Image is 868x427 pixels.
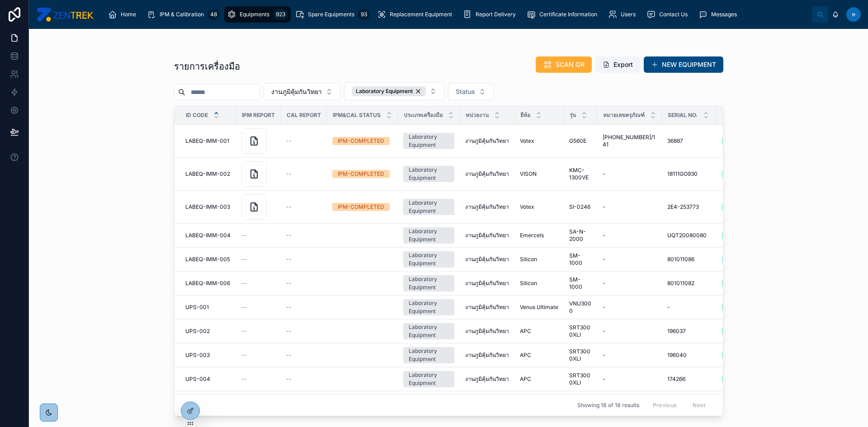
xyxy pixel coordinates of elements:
span: -- [286,304,292,311]
span: -- [286,137,292,145]
span: SA-N-2000 [569,228,592,243]
a: LABEQ-IMM-001 [185,137,231,145]
a: UPS-002 [185,328,231,335]
span: Certificate Information [539,11,597,18]
a: Laboratory Equipment [403,133,454,149]
a: Laboratory Equipment [403,371,454,387]
a: SRT3000XLI [569,324,592,338]
span: งานภูมิคุ้มกันวิทยา [465,203,509,211]
div: IPM-COMPLETED [338,170,384,178]
span: UQT20080080 [667,232,707,239]
span: งานภูมิคุ้มกันวิทยา [465,328,509,335]
a: Votex [520,137,558,145]
a: - [603,352,656,359]
a: UPS-001 [185,304,231,311]
button: Unselect LABORATORY_EQUIPMENT [352,86,426,96]
span: - [603,170,605,178]
span: APC [520,375,531,383]
span: Users [621,11,636,18]
span: -- [286,375,292,383]
span: -- [241,256,247,263]
span: -- [286,170,292,178]
a: -- [241,256,275,263]
a: -- [241,232,275,239]
a: LABEQ-IMM-005 [185,256,231,263]
span: หมายเลขครุภัณฑ์ [603,112,645,119]
a: LABEQ-IMM-006 [185,280,231,287]
span: ID Code [186,112,208,119]
h1: รายการเครื่องมือ [174,60,240,73]
span: Silicon [520,256,537,263]
a: IPM & Calibration48 [144,6,222,23]
span: [PHONE_NUMBER]/141 [603,134,656,148]
span: -- [286,256,292,263]
a: -- [241,304,275,311]
a: LABEQ-IMM-003 [185,203,231,211]
button: Select Button [264,83,340,100]
a: -- [241,328,275,335]
span: Serial No. [668,112,698,119]
a: - [603,375,656,383]
a: - [603,256,656,263]
span: งานภูมิคุ้มกันวิทยา [271,87,322,96]
a: Laboratory Equipment [403,323,454,339]
span: LABEQ-IMM-002 [185,170,230,178]
div: Laboratory Equipment [409,251,449,267]
a: SRT3000XLI [569,348,592,362]
a: Contact Us [644,6,694,23]
span: - [603,203,605,211]
span: สถานะการใช้งาน [722,112,763,119]
div: IPM-COMPLETED [338,137,384,145]
div: 93 [358,9,370,20]
a: 174266 [667,375,711,383]
span: -- [286,328,292,335]
a: -- [286,232,321,239]
a: -- [241,375,275,383]
button: Select Button [344,82,444,100]
button: SCAN QR [536,56,592,73]
a: งานภูมิคุ้มกันวิทยา [465,375,509,383]
a: Laboratory Equipment [403,275,454,291]
a: Equipments923 [224,6,291,23]
a: -- [286,280,321,287]
a: Venus Ultimate [520,304,558,311]
a: -- [241,352,275,359]
span: Showing 18 of 18 results [577,402,639,409]
span: -- [241,352,247,359]
a: งานภูมิคุ้มกันวิทยา [465,256,509,263]
a: งานภูมิคุ้มกันวิทยา [465,304,509,311]
div: Laboratory Equipment [409,199,449,215]
span: - [667,304,670,311]
span: - [603,328,605,335]
span: - [603,280,605,287]
a: -- [286,170,321,178]
a: Messages [696,6,743,23]
span: APC [520,328,531,335]
div: Laboratory Equipment [409,275,449,291]
span: G560E [569,137,586,145]
span: -- [241,232,247,239]
span: Report Delivery [476,11,516,18]
a: 2E4-253773 [667,203,711,211]
button: Select Button [448,83,494,100]
a: LABEQ-IMM-004 [185,232,231,239]
span: Contact Us [659,11,688,18]
a: SI-0246 [569,203,592,211]
span: Messages [711,11,737,18]
a: IPM-COMPLETED [332,137,392,145]
span: - [603,304,605,311]
a: - [667,304,711,311]
div: Laboratory Equipment [409,371,449,387]
span: APC [520,352,531,359]
a: G560E [569,137,592,145]
a: APC [520,352,558,359]
a: 801011082 [667,280,711,287]
span: SI-0246 [569,203,590,211]
a: - [603,203,656,211]
a: Silicon [520,280,558,287]
span: หน่วยงาน [466,112,489,119]
img: App logo [36,7,94,22]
